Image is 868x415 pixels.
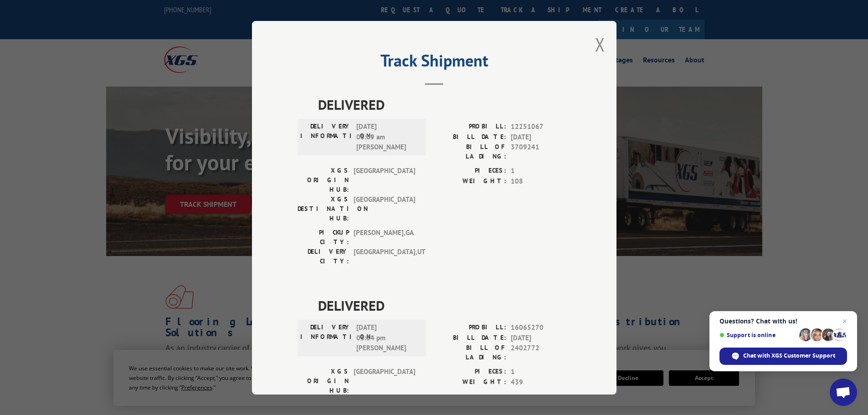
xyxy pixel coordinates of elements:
span: [DATE] [511,132,571,142]
span: [DATE] [511,333,571,343]
span: Questions? Chat with us! [719,318,847,325]
span: 108 [511,176,571,186]
label: XGS ORIGIN HUB: [298,367,349,395]
span: 1 [511,166,571,176]
label: WEIGHT: [434,377,506,387]
span: [GEOGRAPHIC_DATA] [354,367,415,395]
div: Chat with XGS Customer Support [719,348,847,365]
span: Chat with XGS Customer Support [743,352,835,360]
span: 2402772 [511,343,571,362]
label: DELIVERY INFORMATION: [300,323,352,354]
span: [DATE] 06:09 am [PERSON_NAME] [356,122,418,153]
label: DELIVERY INFORMATION: [300,122,352,153]
span: 16065270 [511,323,571,333]
label: PROBILL: [434,122,506,132]
span: [PERSON_NAME] , GA [354,228,415,247]
span: 439 [511,377,571,387]
span: [GEOGRAPHIC_DATA] [354,166,415,195]
button: Close modal [595,32,605,56]
label: XGS DESTINATION HUB: [298,195,349,223]
span: 12251067 [511,122,571,132]
label: PROBILL: [434,323,506,333]
label: BILL OF LADING: [434,343,506,362]
span: [GEOGRAPHIC_DATA] , UT [354,247,415,266]
span: Support is online [719,332,796,338]
h2: Track Shipment [298,54,571,72]
span: DELIVERED [318,94,571,115]
div: Open chat [830,379,857,406]
label: XGS ORIGIN HUB: [298,166,349,195]
label: BILL DATE: [434,132,506,142]
span: [DATE] 03:34 pm [PERSON_NAME] [356,323,418,354]
span: 3709241 [511,142,571,161]
label: DELIVERY CITY: [298,247,349,266]
label: PIECES: [434,166,506,176]
label: BILL OF LADING: [434,142,506,161]
span: Close chat [839,316,850,327]
label: PIECES: [434,367,506,377]
span: 1 [511,367,571,377]
label: BILL DATE: [434,333,506,343]
span: [GEOGRAPHIC_DATA] [354,195,415,223]
label: WEIGHT: [434,176,506,186]
span: DELIVERED [318,295,571,316]
label: PICKUP CITY: [298,228,349,247]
